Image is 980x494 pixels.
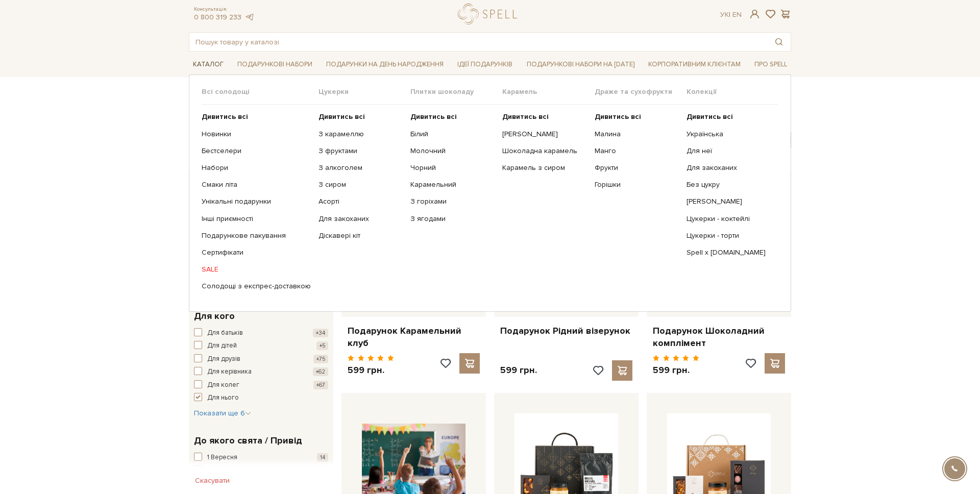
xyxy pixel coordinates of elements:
span: Показати ще 6 [194,409,251,417]
a: Бестселери [202,146,311,156]
span: Для керівника [207,367,252,377]
div: Ук [720,10,742,19]
div: Каталог [189,75,791,311]
a: Для закоханих [318,214,403,224]
a: Spell x [DOMAIN_NAME] [687,248,771,257]
a: Для закоханих [687,163,771,172]
span: [DATE] [207,465,228,476]
span: +34 [313,329,328,337]
a: З карамеллю [318,130,403,139]
a: З алкоголем [318,163,403,172]
button: 1 Вересня 14 [194,453,328,463]
b: Дивитись всі [410,112,457,121]
a: Корпоративним клієнтам [644,56,745,73]
a: З сиром [318,180,403,189]
a: Малина [595,130,679,139]
b: Дивитись всі [595,112,641,121]
a: Набори [202,163,311,172]
p: 599 грн. [500,364,537,376]
span: Плитки шоколаду [410,87,502,96]
a: Подарунок Рідний візерунок [500,325,632,337]
span: | [729,10,730,19]
a: Дивитись всі [502,112,586,121]
a: 0 800 319 233 [194,13,241,21]
a: Дивитись всі [410,112,495,121]
a: Подарунок Карамельний клуб [348,325,480,349]
span: +62 [313,367,328,376]
a: Каталог [189,57,228,72]
a: Дивитись всі [687,112,771,121]
a: Інші приємності [202,214,311,224]
a: Українська [687,130,771,139]
a: Подарунок Шоколадний комплімент [653,325,785,349]
a: En [732,10,742,19]
a: Ідеї подарунків [453,57,517,72]
a: Горішки [595,180,679,189]
span: Для друзів [207,354,240,364]
a: Подарункові набори на [DATE] [523,56,639,73]
span: +75 [313,355,328,363]
p: 599 грн. [653,364,699,376]
span: Для кого [194,309,235,323]
a: Унікальні подарунки [202,197,311,206]
b: Дивитись всі [502,112,549,121]
p: 599 грн. [348,364,394,376]
button: Показати ще 6 [194,408,251,418]
a: Карамельний [410,180,495,189]
a: Асорті [318,197,403,206]
a: Для неї [687,146,771,156]
a: Дивитись всі [595,112,679,121]
span: Всі солодощі [202,87,318,96]
span: +5 [316,341,328,350]
a: Подарункове пакування [202,231,311,240]
button: Для колег +67 [194,380,328,390]
a: Манго [595,146,679,156]
span: Для дітей [207,341,237,351]
a: Дивитись всі [202,112,311,121]
span: Для батьків [207,328,243,338]
a: [PERSON_NAME] [502,130,586,139]
a: Діскавері кіт [318,231,403,240]
button: Пошук товару у каталозі [767,33,791,51]
a: Карамель з сиром [502,163,586,172]
input: Пошук товару у каталозі [189,33,767,51]
button: Для керівника +62 [194,367,328,377]
a: Чорний [410,163,495,172]
a: SALE [202,265,311,274]
a: Цукерки - коктейлі [687,214,771,224]
button: Для батьків +34 [194,328,328,338]
b: Дивитись всі [687,112,733,121]
a: [PERSON_NAME] [687,197,771,206]
a: logo [458,4,522,24]
a: Без цукру [687,180,771,189]
b: Дивитись всі [318,112,365,121]
button: Для друзів +75 [194,354,328,364]
a: Сертифікати [202,248,311,257]
button: Для нього [194,393,328,403]
button: [DATE] 13 [194,465,328,476]
a: Смаки літа [202,180,311,189]
a: Подарунки на День народження [322,57,448,72]
a: Про Spell [750,57,791,72]
span: 14 [317,453,328,462]
a: З горіхами [410,197,495,206]
a: Білий [410,130,495,139]
span: Консультація: [194,6,254,13]
button: Для дітей +5 [194,341,328,351]
a: Шоколадна карамель [502,146,586,156]
a: Новинки [202,130,311,139]
a: Солодощі з експрес-доставкою [202,282,311,291]
a: Молочний [410,146,495,156]
span: Колекції [687,87,778,96]
span: До якого свята / Привід [194,434,302,448]
span: Для колег [207,380,239,390]
a: З ягодами [410,214,495,224]
b: Дивитись всі [202,112,248,121]
span: Цукерки [318,87,410,96]
a: З фруктами [318,146,403,156]
span: Для нього [207,393,239,403]
a: telegram [244,13,254,21]
a: Фрукти [595,163,679,172]
button: Скасувати [189,473,236,489]
span: 1 Вересня [207,453,237,463]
